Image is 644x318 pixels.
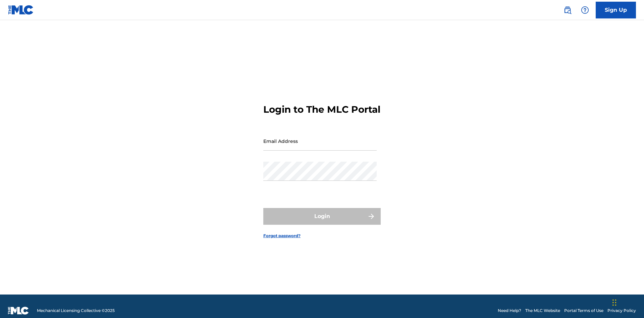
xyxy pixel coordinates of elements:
div: Drag [612,293,616,313]
div: Help [578,3,592,17]
a: Need Help? [498,308,521,314]
span: Mechanical Licensing Collective © 2025 [37,308,115,314]
img: logo [8,307,29,315]
img: MLC Logo [8,5,34,15]
a: Privacy Policy [607,308,636,314]
a: The MLC Website [525,308,560,314]
a: Forgot password? [263,233,301,239]
a: Portal Terms of Use [564,308,603,314]
h3: Login to The MLC Portal [263,104,380,115]
img: search [563,6,572,14]
iframe: Chat Widget [610,286,644,318]
a: Public Search [561,3,574,17]
img: help [581,6,589,14]
a: Sign Up [596,2,636,18]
